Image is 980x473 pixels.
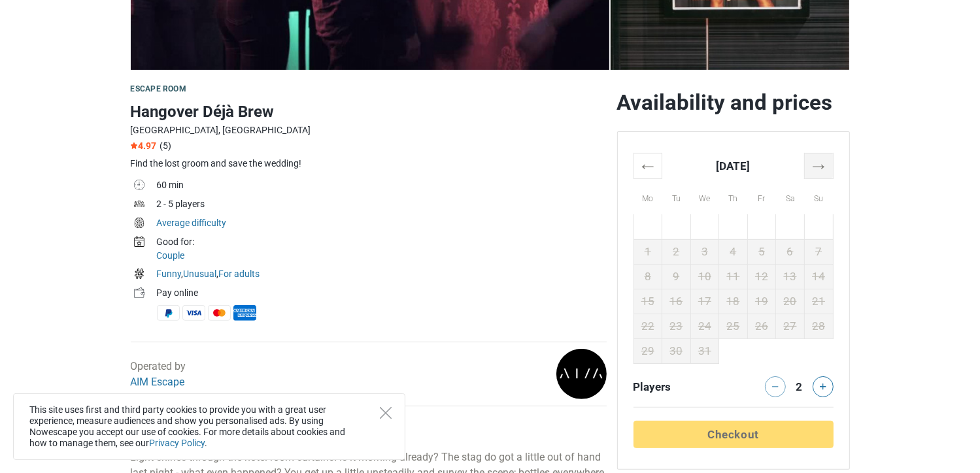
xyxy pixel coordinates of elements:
[634,178,662,214] th: Mo
[804,239,833,264] td: 7
[131,84,186,93] span: Escape room
[634,314,662,338] td: 22
[157,177,607,196] td: 60 min
[804,264,833,289] td: 14
[157,196,607,215] td: 2 - 5 players
[690,239,719,264] td: 3
[184,269,217,279] a: Unusual
[634,153,662,178] th: ←
[131,376,185,388] a: AIM Escape
[182,305,205,321] span: Visa
[157,286,607,300] div: Pay online
[747,314,776,338] td: 26
[131,359,186,390] div: Operated by
[776,314,805,338] td: 27
[233,305,256,321] span: American Express
[719,314,748,338] td: 25
[719,239,748,264] td: 4
[131,142,137,149] img: Star
[662,289,691,314] td: 16
[13,393,405,460] div: This site uses first and third party cookies to provide you with a great user experience, measure...
[747,239,776,264] td: 5
[662,338,691,363] td: 30
[131,157,607,171] div: Find the lost groom and save the wedding!
[690,314,719,338] td: 24
[157,266,607,285] td: , ,
[157,305,180,321] span: PayPal
[719,178,748,214] th: Th
[690,178,719,214] th: We
[380,407,392,419] button: Close
[219,269,260,279] a: For adults
[791,376,807,395] div: 2
[157,269,182,279] a: Funny
[634,338,662,363] td: 29
[160,140,172,151] span: (5)
[747,289,776,314] td: 19
[719,289,748,314] td: 18
[690,264,719,289] td: 10
[628,376,734,397] div: Players
[776,239,805,264] td: 6
[662,153,805,178] th: [DATE]
[662,239,691,264] td: 2
[617,90,850,116] h2: Availability and prices
[662,264,691,289] td: 9
[634,289,662,314] td: 15
[690,289,719,314] td: 17
[149,438,205,448] a: Privacy Policy
[131,100,607,123] h1: Hangover Déjà Brew
[719,264,748,289] td: 11
[131,123,607,137] div: [GEOGRAPHIC_DATA], [GEOGRAPHIC_DATA]
[131,140,157,151] span: 4.97
[690,338,719,363] td: 31
[157,218,227,228] a: Average difficulty
[157,235,607,249] div: Good for:
[208,305,231,321] span: MasterCard
[804,314,833,338] td: 28
[804,153,833,178] th: →
[804,178,833,214] th: Su
[776,289,805,314] td: 20
[747,264,776,289] td: 12
[634,264,662,289] td: 8
[556,349,607,399] img: 1651cf0d2f737d7al.png
[662,314,691,338] td: 23
[662,178,691,214] th: Tu
[157,250,185,261] a: Couple
[776,264,805,289] td: 13
[804,289,833,314] td: 21
[634,239,662,264] td: 1
[747,178,776,214] th: Fr
[776,178,805,214] th: Sa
